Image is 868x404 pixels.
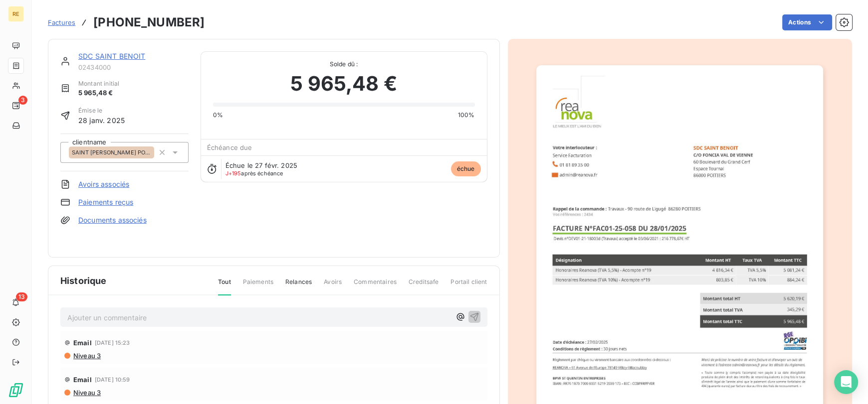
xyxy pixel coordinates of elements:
span: après échéance [225,170,283,176]
span: Échéance due [207,143,252,151]
span: Tout [218,277,231,295]
span: Émise le [78,106,125,115]
span: Avoirs [324,277,342,294]
span: 100% [458,111,475,120]
span: J+195 [225,170,241,177]
span: Montant initial [78,79,119,88]
div: Open Intercom Messenger [834,370,858,394]
span: 5 965,48 € [78,88,119,98]
button: Actions [782,14,832,30]
span: Paiements [243,277,273,294]
span: [DATE] 10:59 [95,377,130,383]
span: Niveau 3 [72,389,101,397]
a: Paiements reçus [78,197,133,207]
span: Commentaires [354,277,397,294]
h3: [PHONE_NUMBER] [93,13,205,31]
span: échue [451,161,481,176]
span: Historique [60,274,107,287]
span: 02434000 [78,63,189,71]
span: SAINT [PERSON_NAME] POITIERS [72,149,151,155]
img: Logo LeanPay [8,382,24,398]
span: Échue le 27 févr. 2025 [225,161,297,169]
span: 28 janv. 2025 [78,115,125,126]
span: Creditsafe [409,277,439,294]
span: 0% [213,111,223,120]
a: SDC SAINT BENOIT [78,52,145,60]
span: Email [73,339,92,347]
a: Factures [48,17,75,27]
span: Portail client [450,277,487,294]
span: Solde dû : [213,60,475,69]
span: Niveau 3 [72,352,101,360]
span: Relances [285,277,312,294]
div: RE [8,6,24,22]
a: Avoirs associés [78,179,129,189]
span: Factures [48,18,75,26]
span: [DATE] 15:23 [95,340,130,346]
span: 3 [18,96,27,105]
span: 5 965,48 € [290,69,397,99]
a: Documents associés [78,215,147,225]
span: Email [73,376,92,384]
span: 13 [16,292,27,301]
